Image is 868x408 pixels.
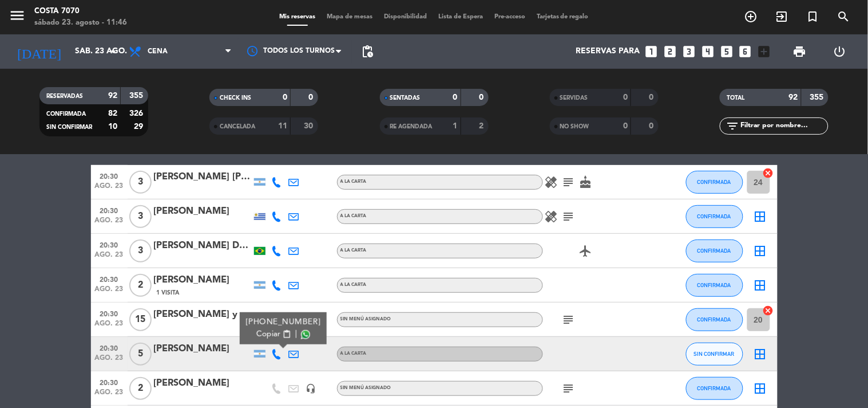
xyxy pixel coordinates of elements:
i: add_circle_outline [744,10,758,23]
span: Mis reservas [274,14,321,20]
i: looks_3 [681,44,696,59]
span: 20:30 [95,169,124,182]
i: headset_mic [306,383,316,394]
span: CONFIRMADA [697,248,731,254]
span: CHECK INS [220,95,251,101]
i: airplanemode_active [579,244,593,258]
div: [PERSON_NAME] Del [PERSON_NAME] [154,238,251,253]
span: pending_actions [360,45,374,58]
strong: 355 [129,92,145,100]
span: | [295,328,297,340]
div: LOG OUT [820,34,859,69]
strong: 10 [108,123,117,131]
i: exit_to_app [775,10,789,23]
i: looks_4 [700,44,715,59]
span: ago. 23 [95,320,124,333]
span: Reservas para [576,47,640,56]
span: 20:30 [95,307,124,320]
i: border_all [754,382,767,395]
span: Sin menú asignado [340,386,391,390]
span: Disponibilidad [378,14,433,20]
span: ago. 23 [95,354,124,367]
i: subject [562,175,576,189]
span: CONFIRMADA [697,282,731,288]
span: 20:30 [95,238,124,251]
span: SENTADAS [390,95,421,101]
span: Sin menú asignado [340,317,391,321]
i: turned_in_not [806,10,820,23]
i: cancel [763,305,774,316]
div: [PERSON_NAME] [PERSON_NAME] [154,170,251,185]
strong: 0 [649,122,656,130]
i: subject [562,382,576,395]
i: [DATE] [9,39,69,64]
strong: 0 [283,93,287,101]
span: 2 [129,377,152,400]
span: RE AGENDADA [390,124,433,130]
button: CONFIRMADA [686,377,743,400]
span: SERVIDAS [560,95,588,101]
span: SIN CONFIRMAR [694,351,735,357]
i: looks_5 [719,44,734,59]
i: healing [545,175,558,189]
button: Copiarcontent_paste [256,328,291,340]
strong: 1 [453,122,458,130]
span: A LA CARTA [340,214,367,218]
span: 20:30 [95,341,124,354]
span: 1 Visita [157,288,180,297]
span: print [793,45,807,58]
i: search [837,10,851,23]
strong: 0 [309,93,316,101]
span: RESERVADAS [46,93,83,99]
span: CONFIRMADA [697,385,731,391]
strong: 82 [108,109,117,117]
i: healing [545,210,558,223]
strong: 0 [453,93,458,101]
button: CONFIRMADA [686,171,743,194]
div: sábado 23. agosto - 11:46 [34,17,127,29]
input: Filtrar por nombre... [739,120,828,132]
span: Tarjetas de regalo [531,14,594,20]
i: looks_6 [738,44,753,59]
div: [PHONE_NUMBER] [245,316,320,328]
strong: 355 [810,93,826,101]
span: ago. 23 [95,285,124,299]
div: Costa 7070 [34,6,127,17]
i: add_box [757,44,772,59]
strong: 11 [278,122,287,130]
span: 5 [129,343,152,366]
div: [PERSON_NAME] [154,204,251,219]
i: border_all [754,347,767,361]
span: Lista de Espera [433,14,489,20]
strong: 0 [623,122,628,130]
strong: 29 [134,123,145,131]
i: border_all [754,278,767,292]
span: 20:30 [95,272,124,285]
div: [PERSON_NAME] y [PERSON_NAME] [154,307,251,322]
span: 20:30 [95,375,124,389]
span: ago. 23 [95,389,124,402]
span: Cena [148,48,168,56]
strong: 2 [479,122,486,130]
button: CONFIRMADA [686,240,743,262]
span: NO SHOW [560,124,589,130]
span: SIN CONFIRMAR [46,124,92,130]
span: 3 [129,205,152,228]
div: [PERSON_NAME] [154,342,251,356]
i: looks_two [663,44,677,59]
button: CONFIRMADA [686,274,743,297]
strong: 30 [304,122,316,130]
span: CONFIRMADA [697,316,731,323]
i: subject [562,313,576,327]
span: Pre-acceso [489,14,531,20]
span: ago. 23 [95,251,124,264]
span: 2 [129,274,152,297]
button: CONFIRMADA [686,205,743,228]
button: SIN CONFIRMAR [686,343,743,366]
span: ago. 23 [95,217,124,230]
span: A LA CARTA [340,351,367,356]
span: A LA CARTA [340,283,367,287]
span: content_paste [282,330,291,339]
strong: 0 [479,93,486,101]
span: Mapa de mesas [321,14,378,20]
